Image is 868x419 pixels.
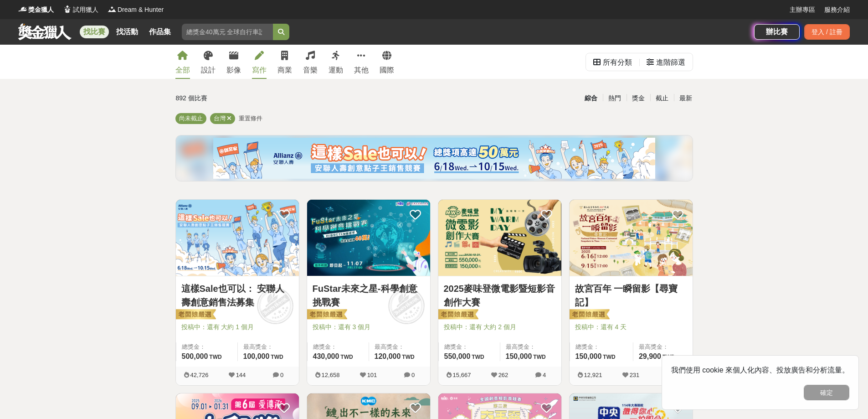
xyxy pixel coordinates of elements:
a: 2025麥味登微電影暨短影音創作大賽 [444,282,556,309]
div: 運動 [329,65,343,76]
span: 總獎金： [182,342,232,352]
a: Cover Image [570,200,693,276]
div: 所有分類 [603,53,632,72]
div: 登入 / 註冊 [804,24,850,40]
span: 500,000 [182,352,208,360]
span: 144 [236,372,246,378]
span: 獎金獵人 [28,5,54,15]
span: 101 [367,372,377,378]
span: 231 [630,372,640,378]
a: 服務介紹 [824,5,850,15]
a: Logo試用獵人 [63,5,98,15]
div: 其他 [354,65,369,76]
div: 892 個比賽 [176,90,348,106]
span: 29,900 [639,352,661,360]
img: cf4fb443-4ad2-4338-9fa3-b46b0bf5d316.png [213,138,655,179]
a: Cover Image [438,200,561,276]
a: 故宮百年 一瞬留影【尋寶記】 [575,282,687,309]
img: 老闆娘嚴選 [437,309,478,321]
span: TWD [209,354,221,360]
span: 最高獎金： [506,342,556,352]
img: 老闆娘嚴選 [305,309,347,321]
span: 最高獎金： [243,342,293,352]
img: Cover Image [307,200,430,276]
span: TWD [663,354,675,360]
a: 其他 [354,45,369,79]
span: TWD [271,354,283,360]
span: TWD [402,354,414,360]
div: 全部 [175,65,190,76]
img: Cover Image [570,200,693,276]
a: 運動 [329,45,343,79]
span: TWD [472,354,484,360]
a: Cover Image [307,200,430,276]
div: 設計 [201,65,216,76]
span: 總獎金： [313,342,363,352]
span: 262 [498,372,508,378]
div: 綜合 [579,90,603,106]
span: 150,000 [506,352,532,360]
input: 總獎金40萬元 全球自行車設計比賽 [182,24,273,40]
span: 42,726 [190,372,209,378]
span: 試用獵人 [73,5,98,15]
span: 尚未截止 [179,115,203,122]
span: 重置條件 [239,115,262,122]
div: 截止 [650,90,674,106]
div: 進階篩選 [656,53,685,72]
div: 商業 [277,65,292,76]
span: 總獎金： [444,342,494,352]
div: 影像 [226,65,241,76]
span: TWD [533,354,545,360]
span: 12,921 [584,372,602,378]
img: Logo [63,5,72,14]
span: 12,658 [322,372,340,378]
a: 找比賽 [80,26,109,38]
a: 作品集 [145,26,175,38]
a: 這樣Sale也可以： 安聯人壽創意銷售法募集 [181,282,293,309]
img: 老闆娘嚴選 [568,309,610,321]
a: 主辦專區 [790,5,815,15]
a: 寫作 [252,45,267,79]
span: 120,000 [375,352,401,360]
a: Logo獎金獵人 [18,5,54,15]
img: 老闆娘嚴選 [174,309,216,321]
img: Logo [18,5,27,14]
span: 15,667 [453,372,471,378]
a: 商業 [277,45,292,79]
span: 投稿中：還有 3 個月 [313,322,425,332]
span: 投稿中：還有 4 天 [575,322,687,332]
span: 430,000 [313,352,339,360]
span: 投稿中：還有 大約 2 個月 [444,322,556,332]
div: 熱門 [603,90,627,106]
a: LogoDream & Hunter [108,5,164,15]
a: Cover Image [176,200,299,276]
a: 全部 [175,45,190,79]
span: 我們使用 cookie 來個人化內容、投放廣告和分析流量。 [671,366,849,374]
span: Dream & Hunter [118,5,164,15]
a: FuStar未來之星-科學創意挑戰賽 [313,282,425,309]
span: 0 [280,372,283,378]
a: 影像 [226,45,241,79]
img: Cover Image [438,200,561,276]
span: 4 [543,372,546,378]
span: TWD [340,354,353,360]
a: 音樂 [303,45,318,79]
div: 最新 [674,90,698,106]
a: 辦比賽 [754,24,800,40]
button: 確定 [804,385,849,400]
div: 寫作 [252,65,267,76]
span: 投稿中：還有 大約 1 個月 [181,322,293,332]
a: 設計 [201,45,216,79]
span: 總獎金： [575,342,627,352]
span: 台灣 [214,115,226,122]
span: 最高獎金： [375,342,425,352]
span: 150,000 [575,352,602,360]
a: 國際 [380,45,394,79]
div: 獎金 [627,90,650,106]
a: 找活動 [113,26,142,38]
span: TWD [603,354,615,360]
img: Logo [108,5,117,14]
div: 國際 [380,65,394,76]
div: 音樂 [303,65,318,76]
